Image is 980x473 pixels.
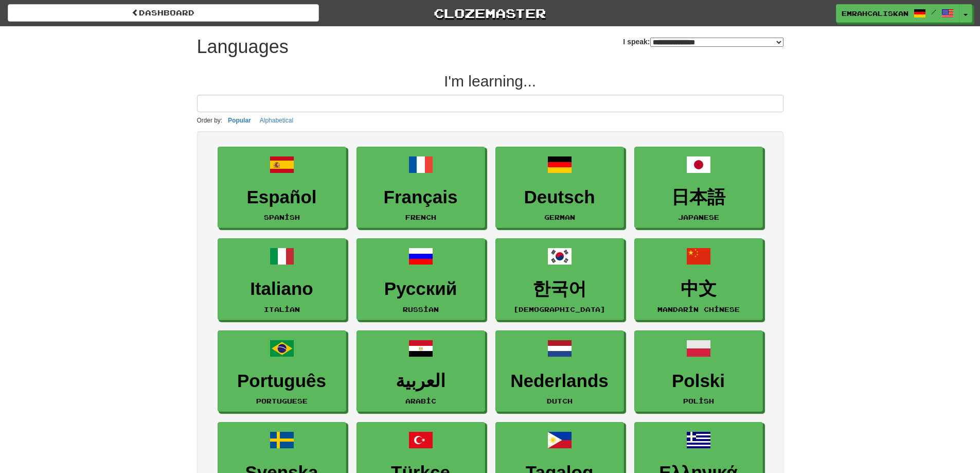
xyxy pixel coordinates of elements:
h3: Français [362,187,479,207]
h3: Deutsch [501,187,618,207]
small: German [544,214,575,221]
a: DeutschGerman [495,147,624,229]
h3: Polski [640,371,757,391]
h3: العربية [362,371,479,391]
h1: Languages [197,37,289,57]
a: FrançaisFrench [357,147,485,229]
small: Spanish [264,214,300,221]
label: I speak: [623,37,783,47]
a: 한국어[DEMOGRAPHIC_DATA] [495,238,624,320]
a: Clozemaster [334,4,646,22]
select: I speak: [650,38,783,47]
h3: 日本語 [640,187,757,207]
small: Portuguese [256,397,308,405]
small: Order by: [197,117,223,124]
a: dashboard [8,4,319,22]
small: Russian [403,306,439,313]
h3: 中文 [640,279,757,299]
small: French [405,214,436,221]
h3: Italiano [223,279,341,299]
small: Mandarin Chinese [657,306,740,313]
button: Alphabetical [257,115,296,126]
span: / [931,8,936,15]
a: 日本語Japanese [634,147,763,229]
h3: Nederlands [501,371,618,391]
a: emrahcaliskan / [836,4,959,23]
h3: Português [223,371,341,391]
small: Japanese [678,214,719,221]
a: ItalianoItalian [218,238,346,320]
small: Italian [264,306,300,313]
h3: Русский [362,279,479,299]
h3: 한국어 [501,279,618,299]
button: Popular [225,115,254,126]
h2: I'm learning... [197,73,783,90]
small: Dutch [547,397,573,405]
span: emrahcaliskan [842,9,908,18]
a: 中文Mandarin Chinese [634,238,763,320]
a: EspañolSpanish [218,147,346,229]
h3: Español [223,187,341,207]
a: NederlandsDutch [495,330,624,412]
small: Arabic [405,397,436,405]
a: РусскийRussian [357,238,485,320]
a: PolskiPolish [634,330,763,412]
small: Polish [683,397,714,405]
a: العربيةArabic [357,330,485,412]
a: PortuguêsPortuguese [218,330,346,412]
small: [DEMOGRAPHIC_DATA] [513,306,605,313]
